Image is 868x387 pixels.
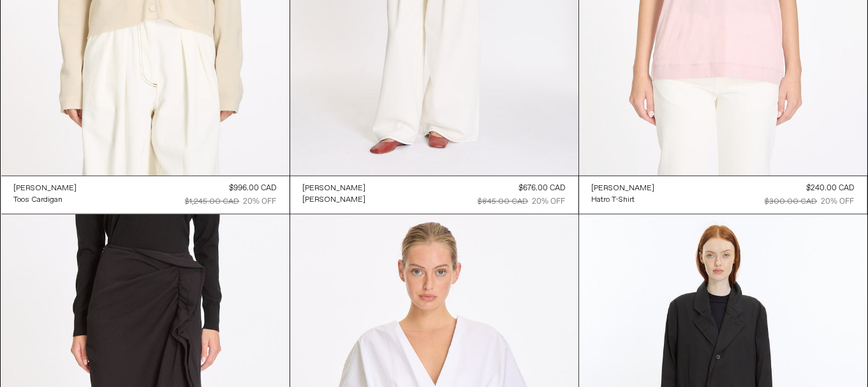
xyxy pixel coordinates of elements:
[821,196,855,208] div: 20% OFF
[478,196,529,208] div: $845.00 CAD
[230,183,277,194] div: $996.00 CAD
[303,183,366,194] a: [PERSON_NAME]
[186,196,240,208] div: $1,245.00 CAD
[14,195,63,206] div: Toos Cardigan
[14,183,77,194] a: [PERSON_NAME]
[765,196,818,208] div: $300.00 CAD
[244,196,277,208] div: 20% OFF
[14,194,77,206] a: Toos Cardigan
[592,183,655,194] div: [PERSON_NAME]
[519,183,566,194] div: $676.00 CAD
[303,194,366,206] a: [PERSON_NAME]
[807,183,855,194] div: $240.00 CAD
[592,195,635,206] div: Hatro T-Shirt
[303,183,366,194] div: [PERSON_NAME]
[592,183,655,194] a: [PERSON_NAME]
[14,183,77,194] div: [PERSON_NAME]
[592,194,655,206] a: Hatro T-Shirt
[533,196,566,208] div: 20% OFF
